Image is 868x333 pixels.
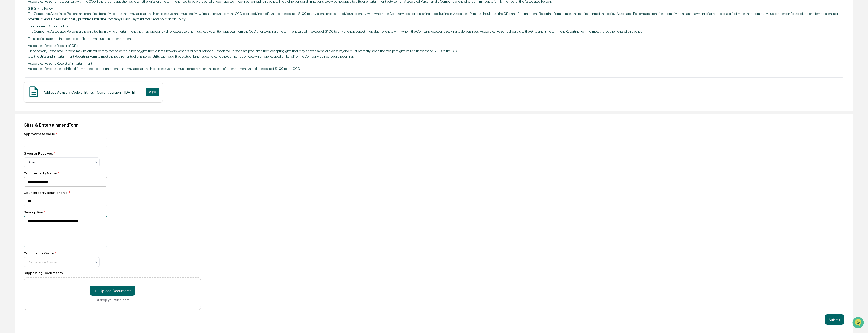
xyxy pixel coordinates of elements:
[24,151,55,155] div: Given or Received
[17,39,83,44] div: Start new chat
[5,74,9,78] div: 🔎
[10,73,32,79] span: Data Lookup
[44,90,135,94] div: Addicus Advisory Code of Ethics - Current Version - [DATE]
[146,88,159,96] button: View
[5,11,92,19] p: How can we help?
[35,62,65,71] a: 🗄️Attestations
[24,210,201,214] div: Description
[28,43,840,59] p: Associated Persons Receipt of Gifts On occasion, Associated Persons may be offered, or may receiv...
[5,64,9,68] div: 🖐️
[5,39,14,48] img: 1746055101610-c473b297-6a78-478c-a979-82029cc54cd1
[95,298,130,302] div: Or drop your files here
[24,132,201,136] div: Approximate Value
[10,64,33,69] span: Preclearance
[825,314,844,325] button: Submit
[24,251,57,255] div: Compliance Owner
[28,36,840,41] p: These policies are not intended to prohibit normal business entertainment.
[90,286,135,296] button: Or drop your files here
[28,6,840,22] p: Gift Giving Policy The Companys Associated Persons are prohibited from giving gifts that may appe...
[50,86,61,90] span: Pylon
[28,61,840,71] p: Associated Persons Receipt of Entertainment Associated Persons are prohibited from accepting ente...
[24,191,201,195] div: Counterparty Relationship
[86,40,92,46] button: Start new chat
[17,44,64,48] div: We're available if you need us!
[3,62,35,71] a: 🖐️Preclearance
[27,85,40,98] img: Document Icon
[94,288,97,293] span: ＋
[24,271,201,275] div: Supporting Documents
[24,122,844,128] div: Gifts & Entertainment Form
[24,171,201,175] div: Counterparty Name
[3,71,34,81] a: 🔎Data Lookup
[42,64,63,69] span: Attestations
[36,86,61,90] a: Powered byPylon
[28,24,840,34] p: Entertainment Giving Policy The Companys Associated Persons are prohibited from giving entertainm...
[852,316,865,330] iframe: Open customer support
[37,64,41,68] div: 🗄️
